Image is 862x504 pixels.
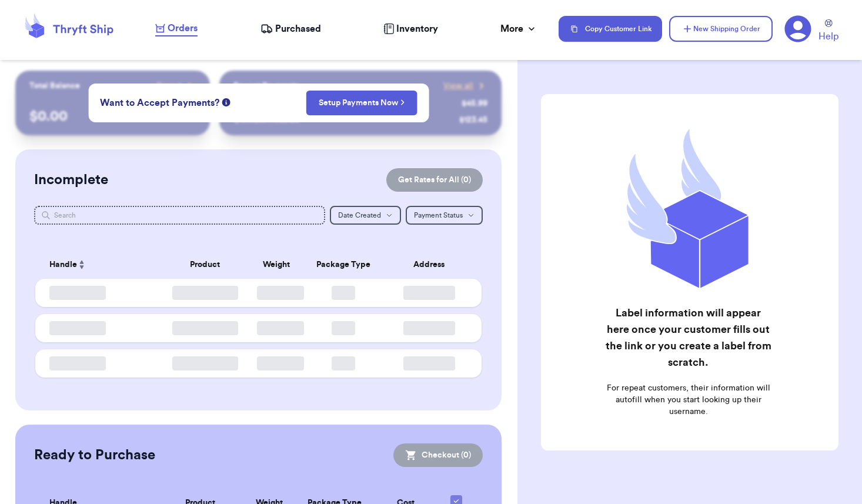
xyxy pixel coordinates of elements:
a: Purchased [260,22,321,36]
p: Recent Payments [233,80,299,92]
span: View all [443,80,473,92]
p: Total Balance [29,80,80,92]
button: Date Created [330,206,401,225]
button: Sort ascending [77,258,86,272]
p: $ 0.00 [29,107,196,126]
button: Checkout (0) [393,443,483,467]
div: $ 45.99 [462,98,487,109]
h2: Incomplete [34,171,108,189]
a: Help [818,19,838,44]
span: Date Created [338,212,381,219]
h2: Label information will appear here once your customer fills out the link or you create a label fr... [606,305,771,371]
span: Help [818,29,838,44]
button: Setup Payments Now [306,91,417,115]
a: Orders [155,21,198,36]
span: Inventory [396,22,438,36]
input: Search [34,206,325,225]
div: More [500,22,537,36]
span: Purchased [275,22,321,36]
button: Payment Status [406,206,483,225]
div: $ 123.45 [459,114,487,126]
a: Inventory [383,22,438,36]
span: Payout [156,80,182,92]
button: Copy Customer Link [559,16,662,42]
span: Handle [49,259,77,271]
button: New Shipping Order [669,16,773,42]
h2: Ready to Purchase [34,446,155,465]
button: Get Rates for All (0) [386,168,483,192]
a: Setup Payments Now [319,97,405,109]
th: Address [383,251,482,279]
th: Package Type [303,251,384,279]
a: Payout [156,80,196,92]
span: Want to Accept Payments? [100,96,219,110]
span: Payment Status [414,212,463,219]
p: For repeat customers, their information will autofill when you start looking up their username. [606,382,771,418]
th: Weight [250,251,303,279]
span: Orders [168,21,198,35]
a: View all [443,80,487,92]
th: Product [161,251,250,279]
